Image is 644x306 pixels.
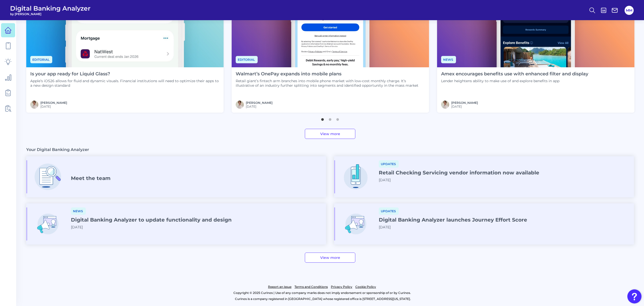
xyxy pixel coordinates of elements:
[10,5,91,12] span: Digital Banking Analyzer
[441,56,456,63] span: News
[31,160,64,193] img: Deep_Dive.png
[71,175,111,181] h4: Meet the team
[379,207,399,215] span: Updates
[441,71,588,77] h4: Amex encourages benefits use with enhanced filter and display
[30,56,52,63] span: Editorial
[31,207,64,240] img: UI_Updates_-_New.png
[71,217,232,223] h4: Digital Banking Analyzer to update functionality and design
[40,105,67,108] span: [DATE]
[26,296,619,302] p: Curinos is a company registered in [GEOGRAPHIC_DATA] whose registered office is [STREET_ADDRESS][...
[335,116,340,121] button: 3
[236,56,258,63] span: Editorial
[305,129,355,139] a: View more
[451,105,478,108] span: [DATE]
[379,217,527,223] h4: Digital Banking Analyzer launches Journey Effort Score
[71,225,83,229] span: [DATE]
[25,290,619,296] p: Copyright © 2025 Curinos | Use of any company marks does not imply endorsement or sponsorship of ...
[451,101,478,105] a: [PERSON_NAME]
[441,57,456,62] a: News
[339,207,372,240] img: UI_Updates_-_New.png
[441,79,588,83] p: Lender heightens ability to make use of and explore benefits in app
[236,57,258,62] a: Editorial
[236,101,244,109] img: MIchael McCaw
[246,105,273,108] span: [DATE]
[236,71,425,77] h4: Walmart’s OnePay expands into mobile plans
[355,284,376,290] a: Cookie Policy
[320,116,325,121] button: 1
[71,207,86,215] span: News
[30,57,52,62] a: Editorial
[379,170,539,176] h4: Retail Checking Servicing vendor information now available
[246,101,273,105] a: [PERSON_NAME]
[268,284,291,290] a: Report an issue
[625,6,634,15] button: MM
[26,147,89,152] h3: Your Digital Banking Analyzer
[339,160,372,193] img: Streamline_Mobile_-_New.png
[379,161,399,166] a: Updates
[328,116,333,121] button: 2
[379,178,391,182] span: [DATE]
[305,253,355,263] a: View more
[294,284,328,290] a: Terms and Conditions
[30,71,220,77] h4: Is your app ready for Liquid Glass?
[30,101,38,109] img: MIchael McCaw
[40,101,67,105] a: [PERSON_NAME]
[379,225,391,229] span: [DATE]
[379,208,399,213] a: Updates
[71,208,86,213] a: News
[441,101,449,109] img: MIchael McCaw
[331,284,352,290] a: Privacy Policy
[30,79,220,88] p: Apple’s iOS26 allows for fluid and dynamic visuals. Financial institutions will need to optimize ...
[10,12,91,16] span: by [PERSON_NAME]
[379,160,399,168] span: Updates
[236,79,425,88] p: Retail giant’s fintech arm branches into mobile phone market with low-cost monthly charge. It’s i...
[627,289,641,303] button: Open Resource Center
